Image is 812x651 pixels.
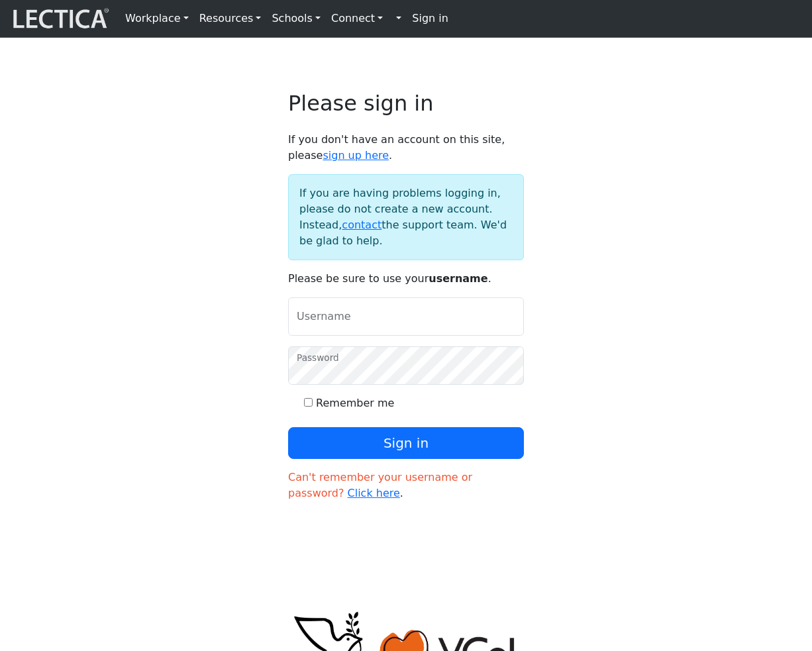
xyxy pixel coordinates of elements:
[266,5,326,32] a: Schools
[120,5,194,32] a: Workplace
[412,12,448,25] strong: Sign in
[407,5,454,32] a: Sign in
[288,427,524,459] button: Sign in
[288,91,524,116] h2: Please sign in
[288,297,524,336] input: Username
[326,5,388,32] a: Connect
[288,471,472,499] span: Can't remember your username or password?
[323,149,389,162] a: sign up here
[194,5,267,32] a: Resources
[342,219,381,231] a: contact
[10,6,109,31] img: lecticalive
[429,272,487,285] strong: username
[316,395,394,411] label: Remember me
[348,487,400,499] a: Click here
[288,132,524,164] p: If you don't have an account on this site, please .
[288,470,524,501] p: .
[288,271,524,287] p: Please be sure to use your .
[288,174,524,260] div: If you are having problems logging in, please do not create a new account. Instead, the support t...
